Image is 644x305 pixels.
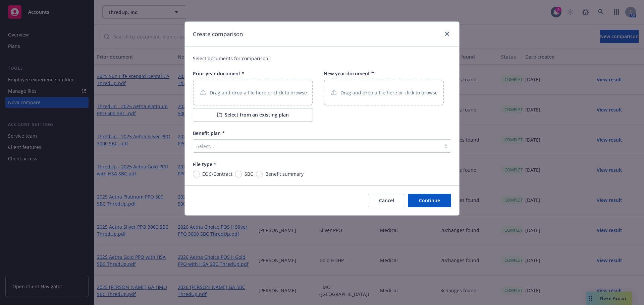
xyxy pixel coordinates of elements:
[324,80,444,105] div: Drag and drop a file here or click to browse
[256,171,263,177] input: Benefit summary
[193,30,243,39] h1: Create comparison
[193,130,225,136] span: Benefit plan *
[265,170,304,177] span: Benefit summary
[193,70,245,77] span: Prior year document *
[368,194,405,207] button: Cancel
[193,55,451,62] p: Select documents for comparison:
[193,161,216,167] span: File type *
[210,89,307,96] p: Drag and drop a file here or click to browse
[202,170,232,177] span: EOC/Contract
[193,80,313,105] div: Drag and drop a file here or click to browse
[235,171,242,177] input: SBC
[408,194,451,207] button: Continue
[324,70,374,77] span: New year document *
[245,170,253,177] span: SBC
[193,171,200,177] input: EOC/Contract
[193,108,313,122] button: Select from an existing plan
[340,89,438,96] p: Drag and drop a file here or click to browse
[443,30,451,38] a: close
